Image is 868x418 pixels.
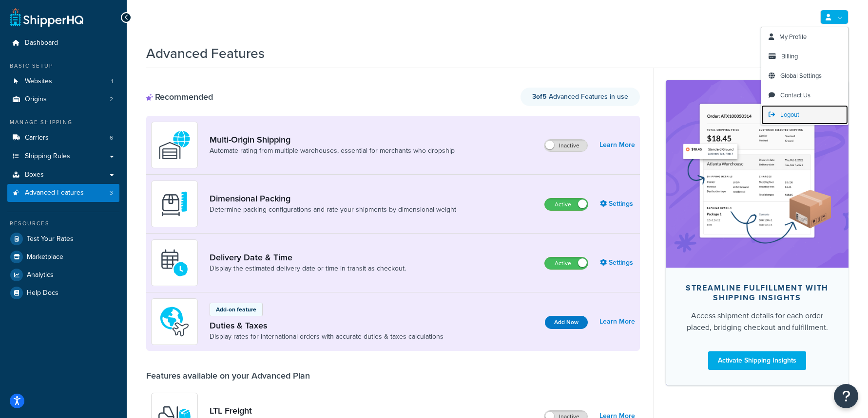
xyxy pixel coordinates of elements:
[25,152,70,161] span: Shipping Rules
[157,187,192,221] img: DTVBYsAAAAAASUVORK5CYII=
[25,134,49,142] span: Carriers
[761,27,848,47] a: My Profile
[7,91,119,109] a: Origins2
[146,91,213,102] div: Recommended
[781,52,798,61] span: Billing
[25,171,44,179] span: Boxes
[25,39,58,47] span: Dashboard
[157,305,192,339] img: icon-duo-feat-landed-cost-7136b061.png
[7,184,119,202] a: Advanced Features3
[7,248,119,266] a: Marketplace
[680,94,834,253] img: feature-image-si-e24932ea9b9fcd0ff835db86be1ff8d589347e8876e1638d903ea230a36726be.png
[210,252,406,263] a: Delivery Date & Time
[7,266,119,284] a: Analytics
[7,147,119,165] a: Shipping Rules
[544,140,587,151] label: Inactive
[7,284,119,302] a: Help Docs
[27,253,63,261] span: Marketplace
[27,235,74,243] span: Test Your Rates
[210,134,455,145] a: Multi-Origin Shipping
[545,199,588,210] label: Active
[111,77,113,86] span: 1
[761,105,848,125] a: Logout
[210,405,410,416] a: LTL Freight
[761,66,848,86] a: Global Settings
[7,34,119,52] a: Dashboard
[7,230,119,248] a: Test Your Rates
[7,166,119,184] a: Boxes
[532,91,628,102] span: Advanced Features in use
[210,205,456,215] a: Determine packing configurations and rate your shipments by dimensional weight
[146,44,265,63] h1: Advanced Features
[599,315,635,328] a: Learn More
[210,332,444,342] a: Display rates for international orders with accurate duties & taxes calculations
[780,91,810,100] span: Contact Us
[7,129,119,147] li: Carriers
[779,32,807,41] span: My Profile
[7,118,119,127] div: Manage Shipping
[532,91,547,102] strong: 3 of 5
[157,246,192,280] img: gfkeb5ejjkALwAAAABJRU5ErkJggg==
[27,289,58,297] span: Help Docs
[708,351,806,370] a: Activate Shipping Insights
[780,71,822,80] span: Global Settings
[110,95,113,104] span: 2
[146,370,310,381] div: Features available on your Advanced Plan
[210,264,406,273] a: Display the estimated delivery date or time in transit as checkout.
[210,146,455,156] a: Automate rating from multiple warehouses, essential for merchants who dropship
[210,193,456,204] a: Dimensional Packing
[7,73,119,91] a: Websites1
[545,257,588,269] label: Active
[600,256,635,270] a: Settings
[216,305,256,314] p: Add-on feature
[25,189,84,197] span: Advanced Features
[25,95,47,104] span: Origins
[25,77,52,86] span: Websites
[110,189,113,197] span: 3
[7,129,119,147] a: Carriers6
[27,271,54,279] span: Analytics
[599,138,635,152] a: Learn More
[7,91,119,109] li: Origins
[7,62,119,70] div: Basic Setup
[681,310,833,333] div: Access shipment details for each order placed, bridging checkout and fulfillment.
[7,73,119,91] li: Websites
[7,219,119,228] div: Resources
[7,184,119,202] li: Advanced Features
[210,320,444,331] a: Duties & Taxes
[600,197,635,211] a: Settings
[834,384,858,408] button: Open Resource Center
[110,134,113,142] span: 6
[681,283,833,303] div: Streamline Fulfillment with Shipping Insights
[761,86,848,105] a: Contact Us
[780,110,799,119] span: Logout
[545,316,588,329] button: Add Now
[761,47,848,66] a: Billing
[157,128,192,162] img: WatD5o0RtDAAAAAElFTkSuQmCC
